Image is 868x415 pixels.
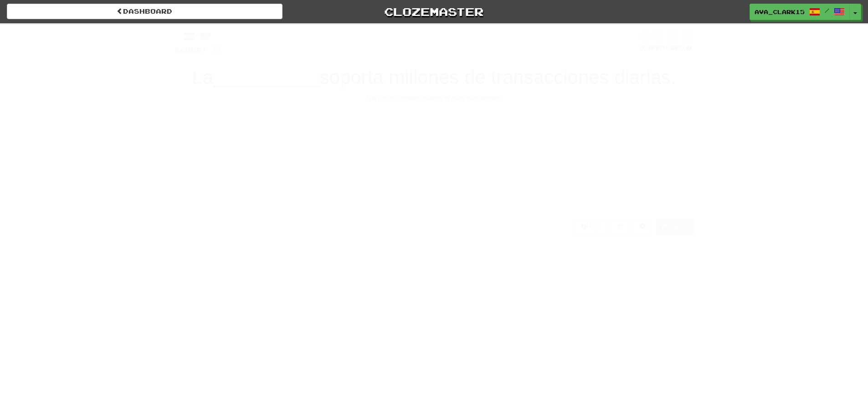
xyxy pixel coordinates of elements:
span: nube [513,174,543,189]
div: / [175,31,221,42]
span: 0 % [639,44,648,51]
span: interfaz [323,122,369,136]
span: base de datos [303,174,388,189]
span: soporta millones de transacciones diarias. [320,67,676,88]
small: 3 . [298,180,303,187]
button: 3.base de datos [259,162,427,201]
button: 4.nube [441,162,610,201]
small: 4 . [507,180,513,187]
button: Report [656,219,693,234]
span: aplicación [497,122,559,136]
span: __________ [213,67,320,88]
span: La [192,67,213,88]
span: Score: [175,46,207,54]
button: Help! [575,219,607,234]
button: Round history (alt+y) [611,219,629,234]
a: Dashboard [7,4,282,19]
small: 1 . [318,128,323,135]
div: The cloud supports millions of daily transactions. [175,94,694,103]
button: 1.interfaz [259,109,427,149]
small: 2 . [491,128,497,135]
a: ava_clark15 / [750,4,850,20]
a: Clozemaster [296,4,572,20]
button: 2.aplicación [441,109,610,149]
span: 0 [213,43,221,54]
div: Mastered [637,44,694,52]
span: / [825,7,829,14]
span: ava_clark15 [755,8,805,16]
